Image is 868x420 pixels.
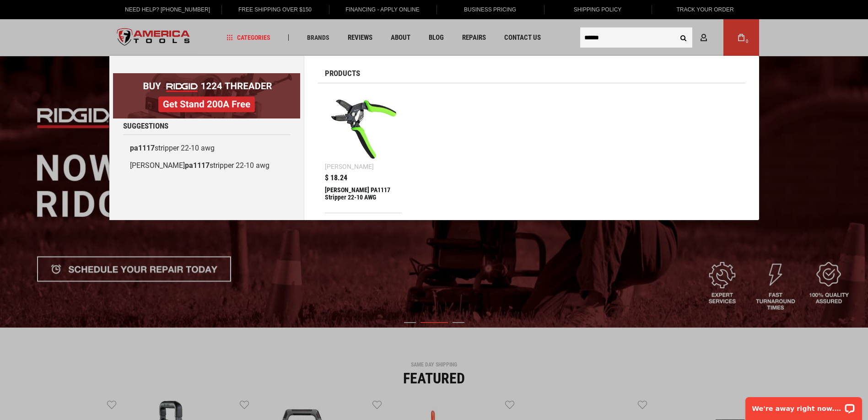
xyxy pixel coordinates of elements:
[185,161,210,170] b: pa1117
[329,95,398,163] img: Greenlee PA1117 Stripper 22-10 AWG
[113,73,300,80] a: BOGO: Buy RIDGID® 1224 Threader, Get Stand 200A Free!
[325,174,347,182] span: $ 18.24
[123,157,290,174] a: [PERSON_NAME]pa1117stripper 22-10 awg
[325,186,402,208] div: Greenlee PA1117 Stripper 22-10 AWG
[113,73,300,118] img: BOGO: Buy RIDGID® 1224 Threader, Get Stand 200A Free!
[307,34,329,41] span: Brands
[303,32,334,44] a: Brands
[123,122,168,130] span: Suggestions
[325,90,402,213] a: Greenlee PA1117 Stripper 22-10 AWG [PERSON_NAME] $ 18.24 [PERSON_NAME] PA1117 Stripper 22-10 AWG
[325,70,360,77] span: Products
[123,140,290,157] a: pa1117stripper 22-10 awg
[675,29,692,46] button: Search
[130,144,155,152] b: pa1117
[325,163,374,170] div: [PERSON_NAME]
[226,34,270,41] span: Categories
[222,32,275,44] a: Categories
[739,391,868,420] iframe: LiveChat chat widget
